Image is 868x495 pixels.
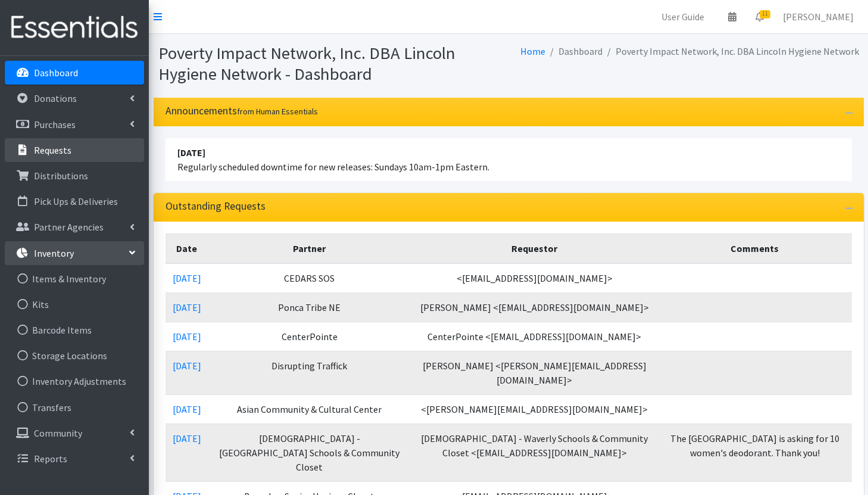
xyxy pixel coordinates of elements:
li: Poverty Impact Network, Inc. DBA Lincoln Hygiene Network [602,43,859,60]
li: Regularly scheduled downtime for new releases: Sundays 10am-1pm Eastern. [166,138,852,181]
p: Requests [34,144,71,156]
h3: Outstanding Requests [166,200,266,213]
th: Requestor [411,234,657,264]
td: [DEMOGRAPHIC_DATA] - Waverly Schools & Community Closet <[EMAIL_ADDRESS][DOMAIN_NAME]> [411,424,657,482]
p: Pick Ups & Deliveries [34,195,118,207]
a: Requests [5,138,144,162]
a: Partner Agencies [5,215,144,239]
td: Ponca Tribe NE [208,293,411,322]
td: The [GEOGRAPHIC_DATA] is asking for 10 women's deodorant. Thank you! [658,424,852,482]
a: Donations [5,86,144,110]
a: Distributions [5,164,144,188]
h3: Announcements [166,105,318,117]
a: [DATE] [173,331,201,343]
a: Purchases [5,113,144,136]
a: [DATE] [173,301,201,313]
p: Inventory [34,247,74,259]
p: Dashboard [34,67,78,79]
p: Donations [34,92,77,104]
a: [PERSON_NAME] [773,5,863,29]
strong: [DATE] [177,147,205,158]
td: <[PERSON_NAME][EMAIL_ADDRESS][DOMAIN_NAME]> [411,395,657,424]
img: HumanEssentials [5,8,144,48]
a: Reports [5,447,144,471]
a: [DATE] [173,432,201,444]
td: CenterPointe [208,322,411,351]
a: Barcode Items [5,318,144,342]
a: Storage Locations [5,344,144,368]
td: [PERSON_NAME] <[PERSON_NAME][EMAIL_ADDRESS][DOMAIN_NAME]> [411,351,657,395]
p: Community [34,427,82,439]
a: Community [5,421,144,445]
a: [DATE] [173,272,201,284]
p: Purchases [34,119,76,130]
a: Pick Ups & Deliveries [5,189,144,213]
td: CEDARS SOS [208,263,411,293]
p: Partner Agencies [34,221,104,233]
li: Dashboard [545,43,602,60]
a: [DATE] [173,403,201,415]
a: Dashboard [5,61,144,85]
th: Partner [208,234,411,264]
a: User Guide [652,5,714,29]
a: Kits [5,292,144,316]
td: CenterPointe <[EMAIL_ADDRESS][DOMAIN_NAME]> [411,322,657,351]
td: Disrupting Traffick [208,351,411,395]
td: <[EMAIL_ADDRESS][DOMAIN_NAME]> [411,263,657,293]
th: Comments [658,234,852,264]
th: Date [166,234,208,264]
a: Inventory [5,241,144,265]
p: Distributions [34,170,88,182]
a: Inventory Adjustments [5,369,144,393]
small: from Human Essentials [237,106,318,117]
span: 11 [760,10,770,18]
a: [DATE] [173,360,201,372]
td: [PERSON_NAME] <[EMAIL_ADDRESS][DOMAIN_NAME]> [411,293,657,322]
a: 11 [746,5,773,29]
td: Asian Community & Cultural Center [208,395,411,424]
h1: Poverty Impact Network, Inc. DBA Lincoln Hygiene Network - Dashboard [158,43,504,84]
td: [DEMOGRAPHIC_DATA] - [GEOGRAPHIC_DATA] Schools & Community Closet [208,424,411,482]
p: Reports [34,453,67,465]
a: Items & Inventory [5,267,144,291]
a: Transfers [5,396,144,419]
a: Home [520,45,545,57]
